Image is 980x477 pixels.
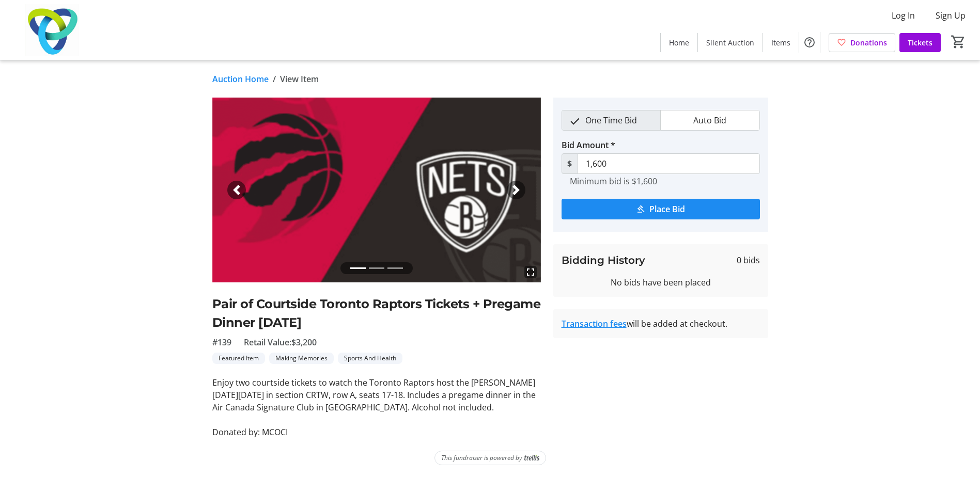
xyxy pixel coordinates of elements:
a: Auction Home [212,73,269,85]
span: View Item [280,73,319,85]
a: Silent Auction [698,33,763,52]
span: $ [562,153,578,174]
span: 0 bids [737,254,760,266]
tr-label-badge: Featured Item [212,353,265,364]
span: Sign Up [936,9,966,22]
span: Home [669,37,689,48]
span: Auto Bid [687,110,733,130]
tr-hint: Minimum bid is $1,600 [570,176,657,186]
img: Trillium Health Partners Foundation's Logo [6,4,98,56]
span: Retail Value: $3,200 [244,336,317,348]
button: Sign Up [927,7,974,24]
a: Transaction fees [562,318,627,329]
span: Silent Auction [706,37,754,48]
span: This fundraiser is powered by [441,453,522,463]
h3: Bidding History [562,252,645,268]
button: Cart [949,33,968,51]
div: No bids have been placed [562,276,760,289]
div: will be added at checkout. [562,317,760,330]
button: Place Bid [562,199,760,219]
span: Items [771,37,790,48]
mat-icon: fullscreen [524,266,537,278]
button: Log In [883,7,923,24]
span: One Time Bid [579,110,643,130]
span: Donations [850,37,887,48]
tr-label-badge: Making Memories [269,353,334,364]
span: / [273,73,276,85]
a: Donations [829,33,895,52]
label: Bid Amount * [562,139,615,151]
span: Tickets [908,37,932,48]
tr-label-badge: Sports And Health [338,353,402,364]
img: Trellis Logo [524,454,539,462]
h2: Pair of Courtside Toronto Raptors Tickets + Pregame Dinner [DATE] [212,295,541,332]
p: Enjoy two courtside tickets to watch the Toronto Raptors host the [PERSON_NAME] [DATE][DATE] in s... [212,376,541,414]
span: Log In [892,9,915,22]
span: #139 [212,336,231,348]
img: Image [212,98,541,282]
button: Help [799,32,820,53]
p: Donated by: MCOCI [212,426,541,438]
a: Items [763,33,799,52]
a: Home [661,33,697,52]
a: Tickets [899,33,941,52]
span: Place Bid [649,203,685,215]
